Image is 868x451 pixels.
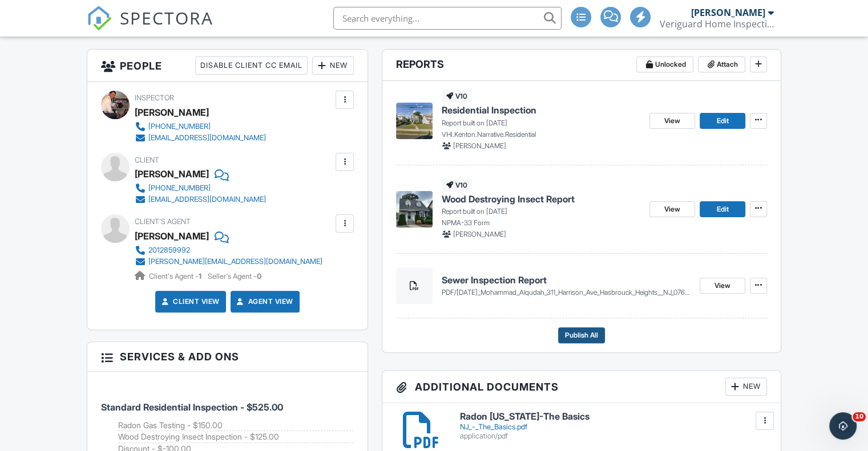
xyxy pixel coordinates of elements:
li: Add on: Radon Gas Testing [118,420,354,432]
a: [PHONE_NUMBER] [135,182,266,194]
a: [EMAIL_ADDRESS][DOMAIN_NAME] [135,194,266,205]
a: [PERSON_NAME][EMAIL_ADDRESS][DOMAIN_NAME] [135,256,322,267]
li: Add on: Wood Destroying Insect Inspection [118,431,354,443]
div: New [725,377,767,396]
div: [PERSON_NAME][EMAIL_ADDRESS][DOMAIN_NAME] [148,257,322,266]
div: Disable Client CC Email [195,56,308,75]
div: [PERSON_NAME] [135,165,209,182]
div: [EMAIL_ADDRESS][DOMAIN_NAME] [148,195,266,204]
span: Client [135,156,159,164]
h3: Additional Documents [382,371,781,403]
div: [EMAIL_ADDRESS][DOMAIN_NAME] [148,133,266,143]
img: The Best Home Inspection Software - Spectora [87,6,112,31]
h3: People [87,50,368,82]
div: [PHONE_NUMBER] [148,184,211,193]
a: 2012859992 [135,245,322,256]
div: [PHONE_NUMBER] [148,122,211,131]
input: Search everything... [333,7,562,30]
span: SPECTORA [120,6,213,30]
div: NJ_-_The_Basics.pdf [460,422,766,432]
div: New [312,56,354,75]
h6: Radon [US_STATE]-The Basics [460,412,766,422]
a: Agent View [235,296,293,307]
a: Radon [US_STATE]-The Basics NJ_-_The_Basics.pdf application/pdf [460,412,766,441]
strong: 0 [257,272,261,281]
div: [PERSON_NAME] [691,7,765,18]
span: Inspector [135,94,174,102]
span: Seller's Agent - [208,272,261,281]
span: Client's Agent [135,217,191,226]
a: [PHONE_NUMBER] [135,121,266,132]
strong: 1 [199,272,201,281]
h3: Services & Add ons [87,342,368,372]
div: 2012859992 [148,246,190,255]
span: Standard Residential Inspection - $525.00 [101,401,283,413]
div: Veriguard Home Inspections, LLC. [660,18,774,30]
a: [PERSON_NAME] [135,227,209,245]
span: Client's Agent - [149,272,203,281]
a: [EMAIL_ADDRESS][DOMAIN_NAME] [135,132,266,144]
span: 10 [853,412,866,421]
a: Client View [159,296,220,307]
a: SPECTORA [87,15,213,39]
div: [PERSON_NAME] [135,104,209,121]
div: application/pdf [460,432,766,441]
iframe: Intercom live chat [829,412,857,440]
